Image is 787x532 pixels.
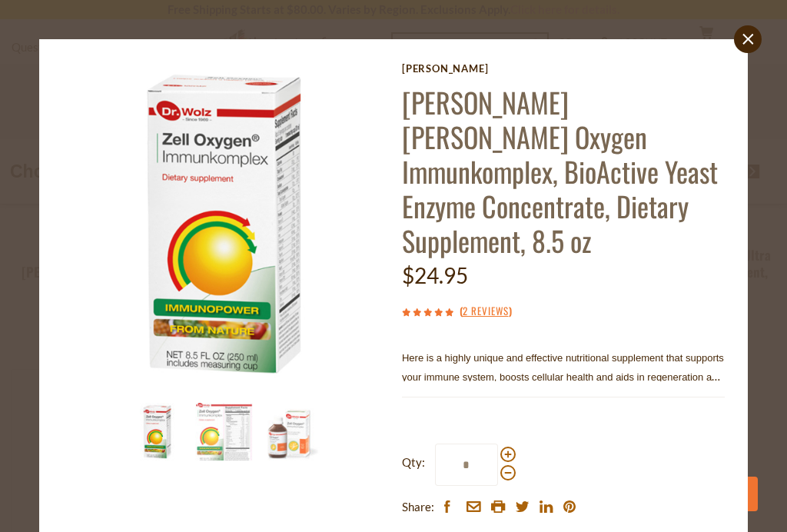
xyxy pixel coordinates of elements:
[402,352,724,421] span: Here is a highly unique and effective nutritional supplement that supports your immune system, bo...
[402,81,718,261] a: [PERSON_NAME] [PERSON_NAME] Oxygen Immunkomplex, BioActive Yeast Enzyme Concentrate, Dietary Supp...
[402,497,434,517] span: Share:
[195,403,253,461] img: Dr. Wolz Zell Oxygen Immunkomplex, BioActive Yeast Enzyme Concentrate, Dietary Supplement, 8.5 oz
[402,453,425,472] strong: Qty:
[402,262,468,288] span: $24.95
[460,303,512,318] span: ( )
[402,62,725,75] a: [PERSON_NAME]
[463,303,509,320] a: 2 Reviews
[435,444,498,486] input: Qty:
[262,403,320,461] img: Dr. Wolz Zell Oxygen Immunkomplex, BioActive Yeast Enzyme Concentrate, Dietary Supplement, 8.5 oz
[128,403,186,461] img: Dr. Wolz Zell Oxygen Immunkomplex, BioActive Yeast Enzyme Concentrate, Dietary Supplement, 8.5 oz
[62,62,385,385] img: Dr. Wolz Zell Oxygen Immunkomplex, BioActive Yeast Enzyme Concentrate, Dietary Supplement, 8.5 oz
